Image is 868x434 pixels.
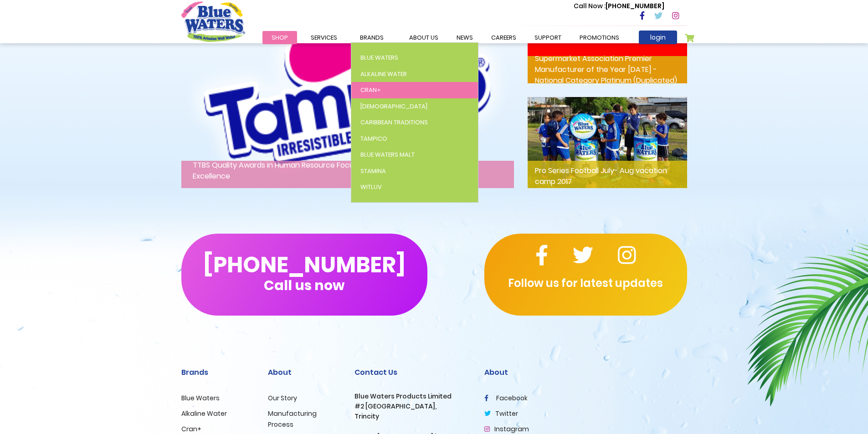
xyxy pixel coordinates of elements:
[484,368,687,377] h2: About
[354,413,471,420] h3: Trincity
[311,33,337,42] span: Services
[528,137,687,147] a: Pro Series Football July- Aug vacation camp 2017
[264,283,344,288] span: Call us now
[360,86,381,94] span: Cran+
[482,31,525,44] a: careers
[528,56,687,83] p: Supermarket Association Premier Manufacturer of the Year [DATE] - National Category Platinum (Dup...
[268,409,317,429] a: Manufacturing Process
[447,31,482,44] a: News
[528,161,687,188] p: Pro Series Football July- Aug vacation camp 2017
[360,102,427,111] span: [DEMOGRAPHIC_DATA]
[360,118,428,127] span: Caribbean Traditions
[570,31,628,44] a: Promotions
[360,167,386,175] span: Stamina
[268,368,341,377] h2: About
[360,150,415,159] span: Blue Waters Malt
[360,134,387,143] span: Tampico
[268,393,297,403] a: Our Story
[354,368,471,377] h2: Contact Us
[484,424,529,434] a: Instagram
[400,31,447,44] a: about us
[484,275,687,291] p: Follow us for latest updates
[525,31,570,44] a: support
[639,31,677,44] a: login
[181,234,427,316] button: [PHONE_NUMBER]Call us now
[574,1,664,11] p: [PHONE_NUMBER]
[354,393,471,400] h3: Blue Waters Products Limited
[181,161,514,188] p: TTBS Quality Awards in Human Resource Focus, Business Results and Operational Excellence
[181,424,201,434] a: Cran+
[181,368,254,377] h2: Brands
[484,409,518,418] a: twitter
[181,409,227,418] a: Alkaline Water
[484,393,528,403] a: facebook
[354,403,471,410] h3: #2 [GEOGRAPHIC_DATA],
[360,70,407,78] span: Alkaline Water
[181,1,245,41] a: store logo
[181,393,220,403] a: Blue Waters
[272,33,288,42] span: Shop
[360,183,382,191] span: WitLuv
[360,53,398,62] span: Blue Waters
[528,97,687,188] img: Pro Series Football July- Aug vacation camp 2017
[181,84,514,95] a: TTBS Quality Awards in Human Resource Focus, Business Results and Operational Excellence
[360,33,384,42] span: Brands
[574,1,606,10] span: Call Now :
